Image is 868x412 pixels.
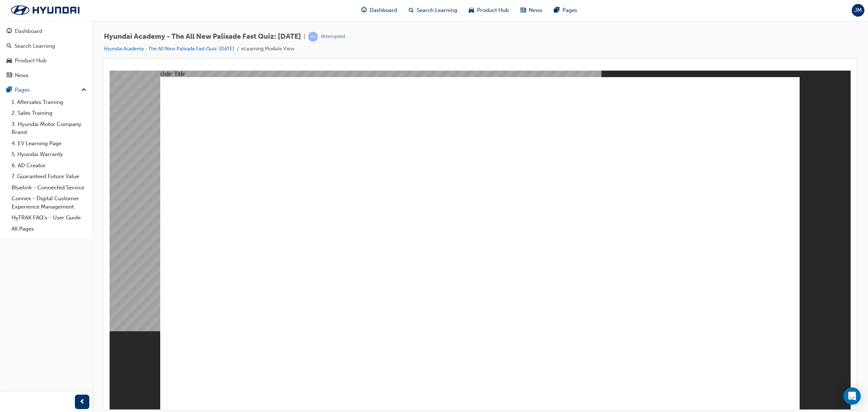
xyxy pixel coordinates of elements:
[9,223,89,235] a: All Pages
[515,3,548,18] a: news-iconNews
[9,182,89,193] a: Bluelink - Connected Service
[463,3,515,18] a: car-iconProduct Hub
[104,46,234,52] a: Hyundai Academy - The All New Palisade Fast Quiz: [DATE]
[548,3,583,18] a: pages-iconPages
[15,71,29,80] div: News
[3,83,89,97] button: Pages
[477,6,509,14] span: Product Hub
[304,33,305,41] span: |
[9,108,89,119] a: 2. Sales Training
[9,149,89,160] a: 5. Hyundai Warranty
[3,69,89,82] a: News
[14,42,55,50] div: Search Learning
[361,6,367,15] span: guage-icon
[356,3,403,18] a: guage-iconDashboard
[9,193,89,212] a: Connex - Digital Customer Experience Management
[80,398,85,407] span: prev-icon
[7,87,12,93] span: pages-icon
[529,6,542,14] span: News
[321,33,345,40] div: Attempted
[9,171,89,182] a: 7. Guaranteed Future Value
[15,56,47,65] div: Product Hub
[241,45,294,53] li: eLearning Module View
[9,160,89,171] a: 6. AD Creator
[9,97,89,108] a: 1. Aftersales Training
[3,25,89,38] a: Dashboard
[15,86,30,94] div: Pages
[843,387,861,405] div: Open Intercom Messenger
[308,32,318,42] span: learningRecordVerb_ATTEMPT-icon
[3,54,89,67] a: Product Hub
[3,23,89,83] button: DashboardSearch LearningProduct HubNews
[409,6,414,15] span: search-icon
[562,6,577,14] span: Pages
[520,6,526,15] span: news-icon
[7,28,12,35] span: guage-icon
[370,6,397,14] span: Dashboard
[81,85,86,95] span: up-icon
[3,39,89,53] a: Search Learning
[9,138,89,149] a: 4. EV Learning Page
[9,119,89,138] a: 3. Hyundai Motor Company Brand
[554,6,559,15] span: pages-icon
[9,212,89,223] a: HyTRAK FAQ's - User Guide
[7,58,12,64] span: car-icon
[7,72,12,79] span: news-icon
[4,3,87,18] img: Trak
[15,27,42,35] div: Dashboard
[104,33,301,41] span: Hyundai Academy - The All New Palisade Fast Quiz: [DATE]
[854,6,862,14] span: JM
[7,43,12,50] span: search-icon
[852,4,864,17] button: JM
[417,6,457,14] span: Search Learning
[403,3,463,18] a: search-iconSearch Learning
[469,6,474,15] span: car-icon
